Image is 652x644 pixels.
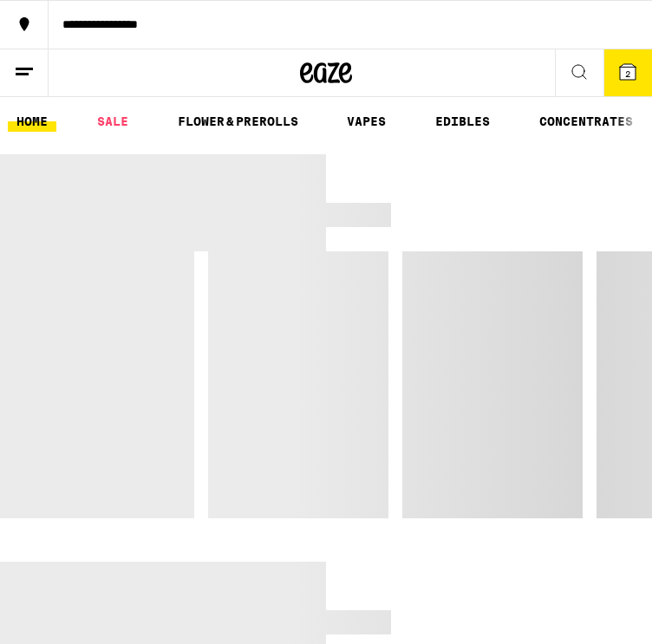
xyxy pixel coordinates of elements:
a: VAPES [338,111,394,132]
a: HOME [8,111,56,132]
a: CONCENTRATES [531,111,642,132]
a: EDIBLES [427,111,499,132]
span: 2 [625,68,630,79]
a: FLOWER & PREROLLS [169,111,307,132]
a: SALE [88,111,137,132]
button: 2 [603,49,652,96]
